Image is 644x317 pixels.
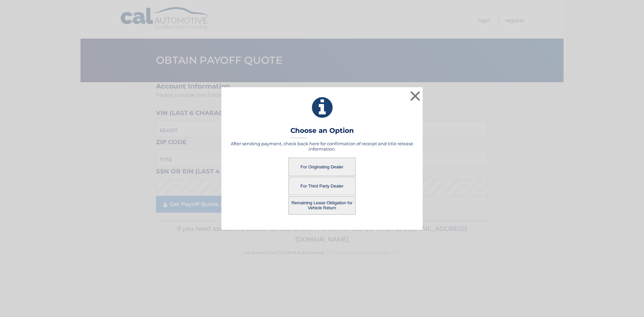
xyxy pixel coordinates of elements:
[409,89,422,103] button: ×
[288,177,356,195] button: For Third Party Dealer
[288,196,356,215] button: Remaining Lease Obligation for Vehicle Return
[230,141,414,152] h5: After sending payment, check back here for confirmation of receipt and title release information.
[288,158,356,176] button: For Originating Dealer
[290,126,354,138] h3: Choose an Option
